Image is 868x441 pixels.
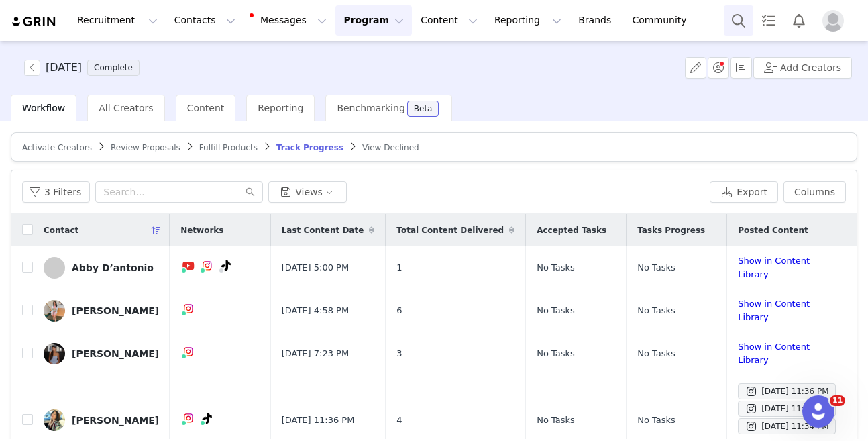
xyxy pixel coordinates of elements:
[738,256,810,279] a: Show in Content Library
[396,224,504,236] span: Total Content Delivered
[87,60,140,76] span: Complete
[738,224,808,236] span: Posted Content
[44,257,159,279] a: Abby D’antonio
[268,181,347,203] button: Views
[783,181,846,203] button: Columns
[637,224,705,236] span: Tasks Progress
[745,401,828,417] div: [DATE] 11:35 PM
[537,413,615,427] div: No Tasks
[69,5,166,36] button: Recruitment
[46,60,82,76] h3: [DATE]
[784,5,814,36] button: Notifications
[72,415,159,426] div: [PERSON_NAME]
[738,299,810,322] a: Show in Content Library
[183,303,194,314] img: instagram.svg
[72,348,159,359] div: [PERSON_NAME]
[537,261,615,275] div: No Tasks
[202,260,213,271] img: instagram.svg
[822,10,844,32] img: placeholder-profile.jpg
[72,305,159,316] div: [PERSON_NAME]
[99,103,153,113] span: All Creators
[276,143,343,152] span: Track Progress
[537,347,615,360] div: No Tasks
[282,304,349,317] span: [DATE] 4:58 PM
[187,103,225,113] span: Content
[111,143,180,152] span: Review Proposals
[282,224,364,236] span: Last Content Date
[396,261,402,275] span: 1
[258,103,303,113] span: Reporting
[282,347,349,360] span: [DATE] 7:23 PM
[537,304,615,317] div: No Tasks
[22,181,90,203] button: 3 Filters
[44,343,159,364] a: [PERSON_NAME]
[362,143,419,152] span: View Declined
[396,413,402,427] span: 4
[637,413,716,427] div: No Tasks
[637,304,716,317] div: No Tasks
[183,346,194,357] img: instagram.svg
[814,10,857,32] button: Profile
[753,57,852,79] button: Add Creators
[830,395,845,406] span: 11
[335,5,412,36] button: Program
[22,143,92,152] span: Activate Creators
[413,5,486,36] button: Content
[724,5,753,36] button: Search
[537,224,606,236] span: Accepted Tasks
[738,342,810,365] a: Show in Content Library
[396,347,402,360] span: 3
[637,261,716,275] div: No Tasks
[802,395,834,428] iframe: Intercom live chat
[282,413,355,427] span: [DATE] 11:36 PM
[72,262,154,273] div: Abby D’antonio
[24,60,145,76] span: [object Object]
[246,187,255,197] i: icon: search
[244,5,335,36] button: Messages
[710,181,778,203] button: Export
[396,304,402,317] span: 6
[282,261,349,275] span: [DATE] 5:00 PM
[44,224,78,236] span: Contact
[44,409,159,431] a: [PERSON_NAME]
[44,343,65,364] img: 1944e742-3471-475a-ab6c-9b3a5661fe37.jpg
[414,105,433,113] div: Beta
[22,103,65,113] span: Workflow
[337,103,404,113] span: Benchmarking
[44,300,65,322] img: e7eacaa6-8c02-481e-a1b4-a9b1caf188b1.jpg
[754,5,783,36] a: Tasks
[95,181,263,203] input: Search...
[570,5,623,36] a: Brands
[625,5,701,36] a: Community
[44,409,65,431] img: 16f6ce90-1ecb-47fb-b6cb-1ffc32adfaae.jpg
[486,5,569,36] button: Reporting
[44,300,159,322] a: [PERSON_NAME]
[199,143,258,152] span: Fulfill Products
[637,347,716,360] div: No Tasks
[166,5,243,36] button: Contacts
[180,224,223,236] span: Networks
[11,15,58,28] img: grin logo
[183,413,194,424] img: instagram.svg
[745,383,828,399] div: [DATE] 11:36 PM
